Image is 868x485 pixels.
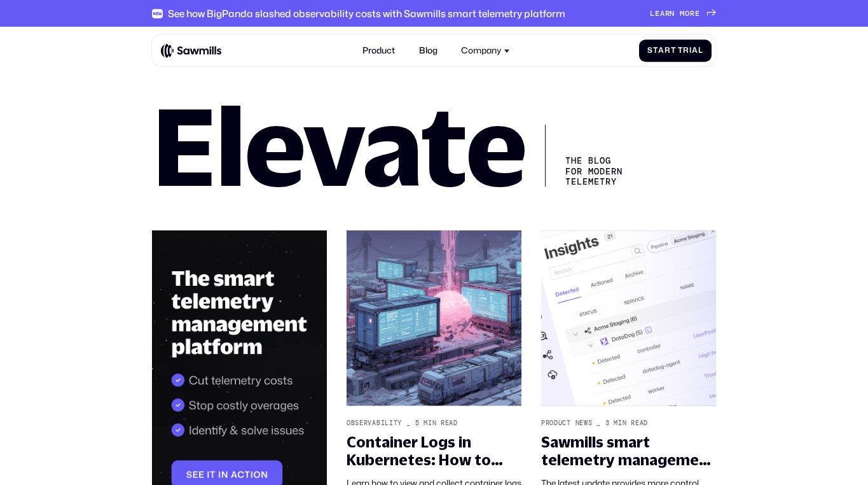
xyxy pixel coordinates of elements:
[356,39,401,62] a: Product
[461,45,501,55] div: Company
[665,46,671,55] span: r
[650,9,655,18] span: L
[614,419,648,427] div: min read
[347,419,402,427] div: Observability
[660,9,665,18] span: a
[695,9,700,18] span: e
[413,39,444,62] a: Blog
[690,9,695,18] span: r
[596,419,601,427] div: _
[685,9,690,18] span: o
[347,433,521,469] div: Container Logs in Kubernetes: How to View and Collect Them
[647,46,653,55] span: S
[671,46,676,55] span: t
[406,419,411,427] div: _
[455,39,516,62] div: Company
[541,419,593,427] div: Product News
[683,46,689,55] span: r
[152,103,526,186] h1: Elevate
[665,9,670,18] span: r
[698,46,703,55] span: l
[545,125,632,186] div: The Blog for Modern telemetry
[650,9,716,18] a: Learnmore
[689,46,692,55] span: i
[653,46,658,55] span: t
[678,46,683,55] span: T
[424,419,458,427] div: min read
[168,8,565,19] div: See how BigPanda slashed observability costs with Sawmills smart telemetry platform
[658,46,665,55] span: a
[639,39,712,62] a: StartTrial
[680,9,685,18] span: m
[655,9,660,18] span: e
[541,433,716,469] div: Sawmills smart telemetry management just got smarter
[670,9,675,18] span: n
[692,46,698,55] span: a
[415,419,420,427] div: 5
[605,419,610,427] div: 3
